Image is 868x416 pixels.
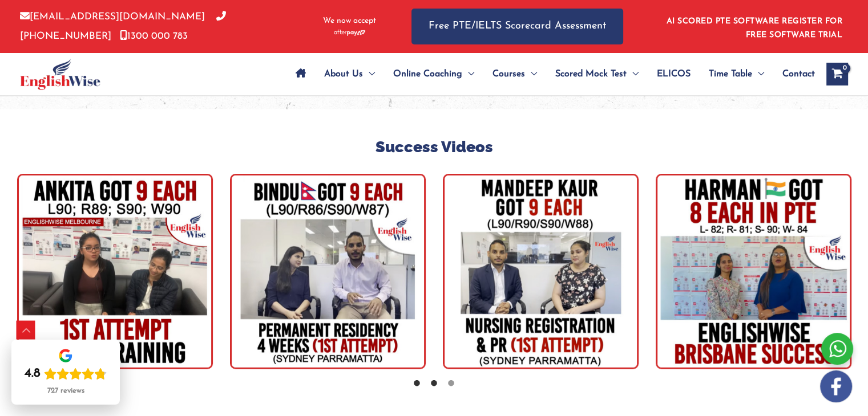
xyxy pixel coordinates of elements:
[363,54,375,94] span: Menu Toggle
[546,54,648,94] a: Scored Mock TestMenu Toggle
[820,370,852,402] img: white-facebook.png
[667,17,843,39] a: AI SCORED PTE SOFTWARE REGISTER FOR FREE SOFTWARE TRIAL
[648,54,700,94] a: ELICOS
[393,54,462,94] span: Online Coaching
[627,54,639,94] span: Menu Toggle
[120,31,188,41] a: 1300 000 783
[483,54,546,94] a: CoursesMenu Toggle
[20,59,100,90] img: cropped-ew-logo
[9,138,859,156] h4: Success Videos
[334,30,365,36] img: Afterpay-Logo
[384,54,483,94] a: Online CoachingMenu Toggle
[286,54,815,94] nav: Site Navigation: Main Menu
[230,174,426,369] img: null
[826,63,848,85] a: View Shopping Cart, empty
[462,54,474,94] span: Menu Toggle
[47,386,84,395] div: 727 reviews
[17,174,213,369] img: null
[657,54,691,94] span: ELICOS
[782,54,815,94] span: Contact
[443,174,639,369] img: null
[656,174,851,369] img: null
[709,54,752,94] span: Time Table
[773,54,815,94] a: Contact
[25,366,107,382] div: Rating: 4.8 out of 5
[315,54,384,94] a: About UsMenu Toggle
[660,8,848,45] aside: Header Widget 1
[752,54,764,94] span: Menu Toggle
[525,54,537,94] span: Menu Toggle
[20,12,205,22] a: [EMAIL_ADDRESS][DOMAIN_NAME]
[25,366,41,382] div: 4.8
[20,12,226,40] a: [PHONE_NUMBER]
[555,54,627,94] span: Scored Mock Test
[324,54,363,94] span: About Us
[411,9,623,44] a: Free PTE/IELTS Scorecard Assessment
[492,54,525,94] span: Courses
[323,15,376,27] span: We now accept
[700,54,773,94] a: Time TableMenu Toggle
